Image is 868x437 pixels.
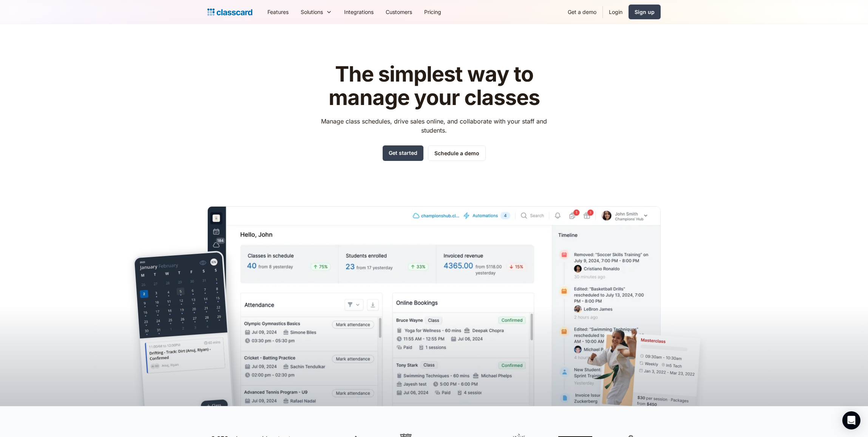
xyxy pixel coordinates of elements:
p: Manage class schedules, drive sales online, and collaborate with your staff and students. [314,117,554,135]
a: Customers [380,3,418,20]
div: Open Intercom Messenger [842,411,860,429]
h1: The simplest way to manage your classes [314,63,554,109]
div: Solutions [295,3,338,20]
a: Get started [383,145,423,161]
a: home [207,7,252,17]
a: Sign up [629,5,661,19]
a: Get a demo [562,3,602,20]
a: Login [603,3,629,20]
a: Features [261,3,295,20]
a: Pricing [418,3,447,20]
div: Solutions [301,8,323,16]
a: Integrations [338,3,380,20]
div: Sign up [635,8,655,16]
a: Schedule a demo [428,145,486,161]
